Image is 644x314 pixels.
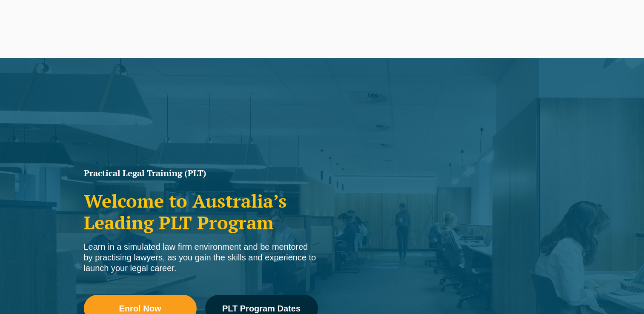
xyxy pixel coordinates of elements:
div: Learn in a simulated law firm environment and be mentored by practising lawyers, as you gain the ... [84,242,318,274]
span: PLT Program Dates [222,304,301,313]
h1: Practical Legal Training (PLT) [84,169,318,177]
span: Enrol Now [119,304,161,313]
h2: Welcome to Australia’s Leading PLT Program [84,190,318,233]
